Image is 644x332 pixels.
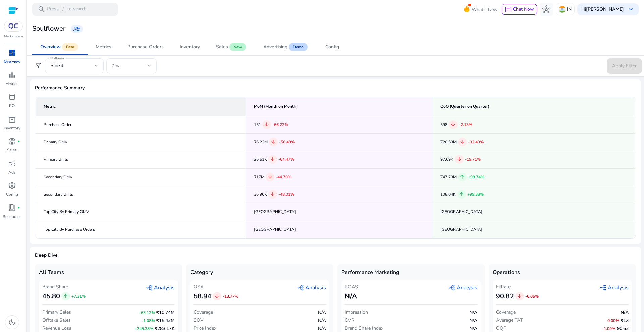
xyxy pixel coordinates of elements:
[73,26,80,32] span: group_add
[223,294,238,299] span: -13.77%
[36,97,246,116] th: Metric
[156,309,175,316] span: ₹10.74M
[42,292,60,301] span: 45.80
[341,268,399,276] span: Performance Marketing
[318,309,326,316] span: N/A
[270,139,276,145] span: arrow_downward
[9,103,15,109] p: PO
[467,192,484,197] span: +99.38%
[42,309,71,316] span: Primary Sales
[229,43,246,51] span: New
[214,293,220,299] span: arrow_downward
[35,252,636,259] span: Deep Dive
[8,204,16,212] span: book_4
[4,58,20,64] p: Overview
[617,325,629,332] span: 90.62
[440,120,627,129] div: 598
[7,147,17,153] p: Sales
[254,120,424,129] div: 151
[448,284,455,291] span: graph_2
[496,292,514,301] span: 90.82
[8,49,16,57] span: dashboard
[146,284,153,291] span: graph_2
[71,25,83,33] a: group_add
[254,173,424,181] div: ₹17M
[297,284,326,292] span: Analysis
[8,115,16,123] span: inventory_2
[448,284,477,292] span: Analysis
[47,6,87,13] p: Press to search
[496,325,506,332] span: OQF
[456,156,462,162] span: arrow_downward
[450,122,456,128] span: arrow_downward
[472,4,498,15] span: What's New
[36,151,246,168] td: Primary Units
[39,268,64,276] span: All Teams
[36,168,246,186] td: Secondary GMV
[440,138,627,146] div: ₹20.53M
[559,6,566,13] img: in.svg
[71,294,86,299] span: +7.31%
[600,284,629,292] span: Analysis
[254,155,424,164] div: 25.61K
[8,318,16,326] span: dark_mode
[8,137,16,145] span: donut_small
[581,7,624,12] p: Hi
[465,157,481,162] span: -19.71%
[469,317,477,324] span: N/A
[17,140,20,143] span: fiber_manual_record
[440,173,627,181] div: ₹47.73M
[155,325,175,332] span: ₹283.17K
[263,45,287,49] div: Advertising
[35,85,636,91] span: Performance Summary
[8,169,16,175] p: Ads
[345,292,357,301] span: N/A
[586,6,624,12] b: [PERSON_NAME]
[32,25,65,33] h3: Soulflower
[190,268,213,276] span: Category
[5,81,18,87] p: Metrics
[270,191,276,197] span: arrow_downward
[146,284,175,292] span: Analysis
[505,6,512,13] span: chat
[517,293,523,299] span: arrow_downward
[139,310,155,315] span: +63.12%
[8,93,16,101] span: orders
[276,174,291,180] span: -44.70%
[345,284,358,290] div: ROAS
[127,45,164,49] div: Purchase Orders
[7,23,19,29] img: QC-logo.svg
[602,326,615,331] span: -1.09%
[194,309,213,316] span: Coverage
[567,3,572,15] p: IN
[194,325,216,332] span: Price Index
[42,317,71,324] span: Offtake Sales
[40,45,61,49] div: Overview
[17,206,20,209] span: fiber_manual_record
[38,5,46,13] span: search
[607,318,619,323] span: 0.00%
[254,190,424,199] div: 36.96K
[318,317,326,324] span: N/A
[180,45,200,49] div: Inventory
[345,309,368,316] span: Impression
[246,97,432,116] th: MoM (Month on Month)
[459,174,465,180] span: arrow_upward
[600,284,606,291] span: graph_2
[440,155,627,164] div: 97.69K
[440,190,627,199] div: 108.04K
[194,317,204,324] span: SOV
[6,191,18,197] p: Config
[469,325,477,332] span: N/A
[63,293,69,299] span: arrow_upward
[325,45,339,49] div: Config
[254,208,424,216] div: [GEOGRAPHIC_DATA]
[267,174,273,180] span: arrow_downward
[156,317,175,324] span: ₹15.42M
[440,226,627,233] div: [GEOGRAPHIC_DATA]
[278,157,294,162] span: -64.47%
[627,5,635,13] span: keyboard_arrow_down
[621,309,629,316] span: N/A
[496,309,516,316] span: Coverage
[272,122,288,127] span: -66.22%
